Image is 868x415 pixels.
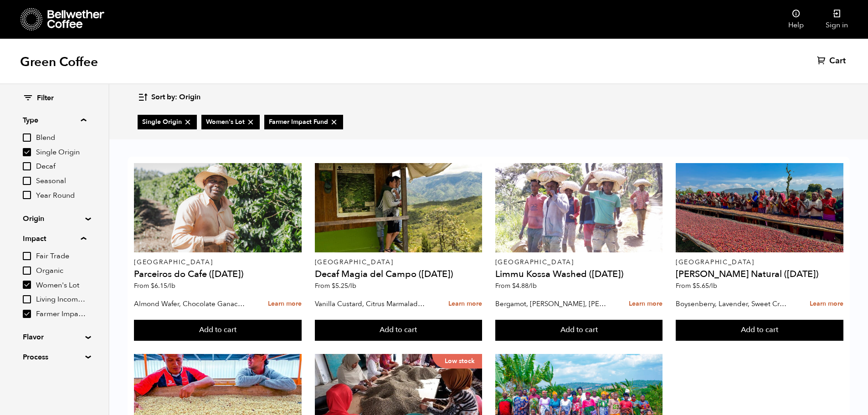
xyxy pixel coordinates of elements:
span: Single Origin [36,148,86,158]
span: From [676,282,717,290]
summary: Origin [23,213,86,224]
span: $ [512,282,516,290]
h4: Limmu Kossa Washed ([DATE]) [495,270,663,279]
span: /lb [529,282,537,290]
button: Add to cart [315,320,483,341]
summary: Impact [23,233,86,244]
input: Living Income Pricing [23,295,31,303]
p: [GEOGRAPHIC_DATA] [495,259,663,266]
span: $ [332,282,335,290]
a: Cart [817,56,848,67]
p: Vanilla Custard, Citrus Marmalade, Caramel [315,297,429,311]
h4: Decaf Magia del Campo ([DATE]) [315,270,483,279]
span: Farmer Impact Fund [269,118,339,127]
p: Bergamot, [PERSON_NAME], [PERSON_NAME] [495,297,609,311]
p: [GEOGRAPHIC_DATA] [134,259,302,266]
input: Women's Lot [23,281,31,289]
input: Farmer Impact Fund [23,310,31,318]
span: $ [151,282,154,290]
a: Learn more [448,294,482,314]
input: Blend [23,133,31,142]
h4: [PERSON_NAME] Natural ([DATE]) [676,270,843,279]
span: Single Origin [142,118,192,127]
span: Living Income Pricing [36,295,86,305]
span: From [315,282,356,290]
span: Blend [36,133,86,143]
span: Farmer Impact Fund [36,309,86,319]
summary: Type [23,115,86,126]
span: From [495,282,537,290]
span: Seasonal [36,176,86,186]
bdi: 4.88 [512,282,537,290]
button: Add to cart [676,320,843,341]
span: Year Round [36,191,86,201]
input: Decaf [23,162,31,170]
input: Seasonal [23,177,31,185]
input: Year Round [23,191,31,199]
span: From [134,282,175,290]
span: Women's Lot [206,118,255,127]
span: /lb [167,282,175,290]
p: Boysenberry, Lavender, Sweet Cream [676,297,790,311]
span: Fair Trade [36,251,86,261]
input: Fair Trade [23,252,31,260]
summary: Flavor [23,332,86,343]
span: /lb [348,282,356,290]
span: Filter [37,93,54,103]
span: Decaf [36,162,86,172]
bdi: 5.65 [693,282,717,290]
h4: Parceiros do Cafe ([DATE]) [134,270,302,279]
a: Learn more [629,294,663,314]
input: Organic [23,266,31,275]
bdi: 5.25 [332,282,356,290]
a: Learn more [268,294,302,314]
span: Women's Lot [36,281,86,291]
p: [GEOGRAPHIC_DATA] [315,259,483,266]
span: /lb [709,282,717,290]
span: Sort by: Origin [151,92,200,102]
h1: Green Coffee [20,54,98,70]
bdi: 6.15 [151,282,175,290]
span: Organic [36,266,86,276]
button: Sort by: Origin [138,87,200,108]
span: Cart [829,56,846,67]
p: Low stock [432,354,482,369]
span: $ [693,282,696,290]
input: Single Origin [23,148,31,156]
button: Add to cart [495,320,663,341]
p: Almond Wafer, Chocolate Ganache, Bing Cherry [134,297,248,311]
button: Add to cart [134,320,302,341]
p: [GEOGRAPHIC_DATA] [676,259,843,266]
a: Learn more [810,294,843,314]
summary: Process [23,352,86,363]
